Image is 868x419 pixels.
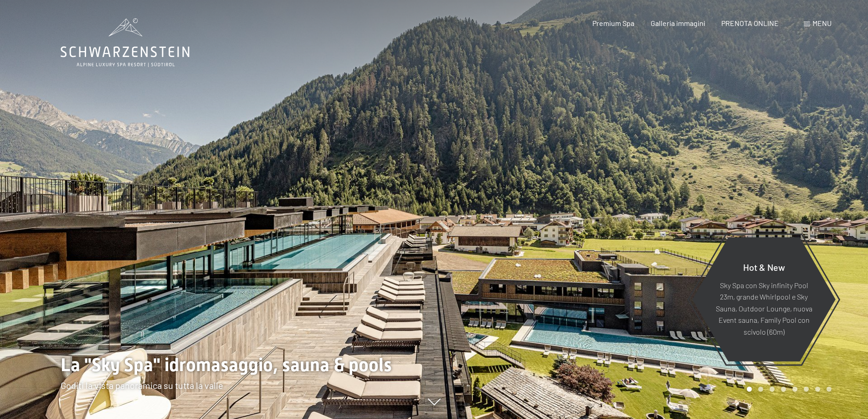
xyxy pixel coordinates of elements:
div: Carousel Page 5 [792,387,797,392]
div: Carousel Page 2 [758,387,763,392]
div: Carousel Page 1 (Current Slide) [747,387,752,392]
a: Galleria immagini [651,19,705,27]
div: Carousel Page 3 [770,387,775,392]
span: Hot & New [743,261,785,272]
div: Carousel Page 7 [815,387,820,392]
div: Carousel Page 4 [781,387,786,392]
span: Menu [812,19,832,27]
a: PRENOTA ONLINE [721,19,779,27]
div: Carousel Page 6 [804,387,809,392]
a: Premium Spa [592,19,634,27]
a: Hot & New Sky Spa con Sky infinity Pool 23m, grande Whirlpool e Sky Sauna, Outdoor Lounge, nuova ... [692,237,836,362]
div: Carousel Page 8 [827,387,832,392]
div: Carousel Pagination [744,387,832,392]
p: Sky Spa con Sky infinity Pool 23m, grande Whirlpool e Sky Sauna, Outdoor Lounge, nuova Event saun... [714,279,813,337]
